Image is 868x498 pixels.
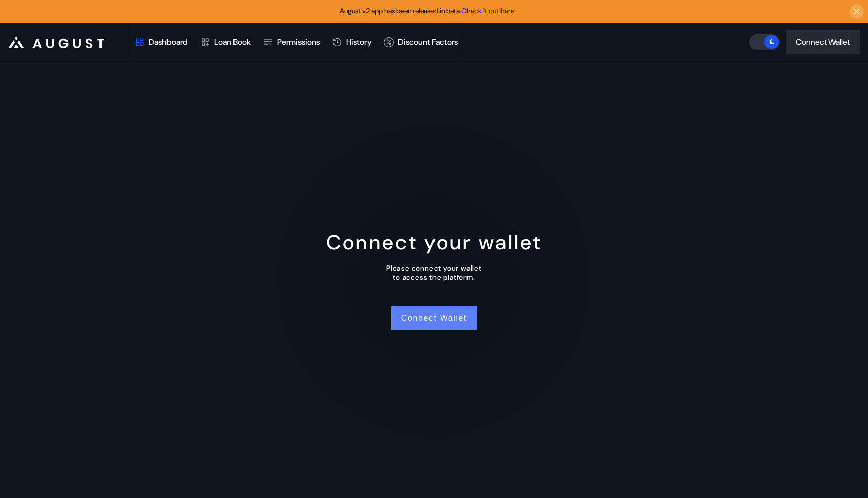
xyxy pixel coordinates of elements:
[398,37,458,47] div: Discount Factors
[796,37,850,47] div: Connect Wallet
[346,37,372,47] div: History
[340,6,514,15] span: August v2 app has been released in beta.
[128,23,194,61] a: Dashboard
[786,30,860,54] button: Connect Wallet
[194,23,257,61] a: Loan Book
[386,263,482,282] div: Please connect your wallet to access the platform.
[326,23,378,61] a: History
[277,37,320,47] div: Permissions
[149,37,188,47] div: Dashboard
[214,37,251,47] div: Loan Book
[391,306,477,330] button: Connect Wallet
[257,23,326,61] a: Permissions
[326,229,542,255] div: Connect your wallet
[461,6,514,15] a: Check it out here
[378,23,464,61] a: Discount Factors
